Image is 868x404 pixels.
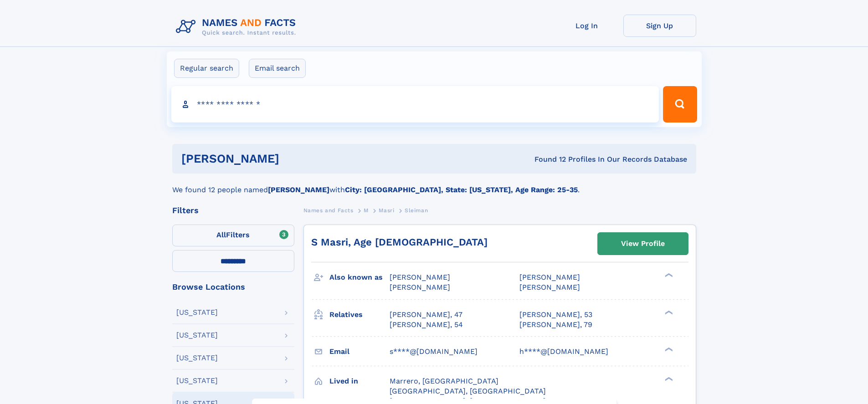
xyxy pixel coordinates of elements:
[216,230,226,239] span: All
[303,205,354,216] a: Names and Facts
[171,86,659,123] input: search input
[598,233,688,255] a: View Profile
[390,320,463,330] a: [PERSON_NAME], 54
[550,15,623,37] a: Log In
[268,185,329,194] b: [PERSON_NAME]
[663,376,673,382] div: ❯
[249,59,306,78] label: Email search
[176,309,218,316] div: [US_STATE]
[329,307,390,322] h3: Relatives
[390,283,450,291] span: [PERSON_NAME]
[172,206,294,215] div: Filters
[663,86,697,123] button: Search Button
[364,207,369,214] span: M
[329,373,390,389] h3: Lived in
[390,387,546,395] span: [GEOGRAPHIC_DATA], [GEOGRAPHIC_DATA]
[519,273,580,281] span: [PERSON_NAME]
[519,310,592,320] a: [PERSON_NAME], 53
[172,15,303,39] img: Logo Names and Facts
[379,205,394,216] a: Masri
[176,377,218,384] div: [US_STATE]
[519,320,592,330] a: [PERSON_NAME], 79
[663,309,673,315] div: ❯
[329,270,390,285] h3: Also known as
[176,354,218,362] div: [US_STATE]
[329,344,390,359] h3: Email
[390,377,498,385] span: Marrero, [GEOGRAPHIC_DATA]
[663,346,673,352] div: ❯
[172,283,294,291] div: Browse Locations
[379,207,394,214] span: Masri
[181,153,407,164] h1: [PERSON_NAME]
[623,15,696,37] a: Sign Up
[174,59,239,78] label: Regular search
[345,185,578,194] b: City: [GEOGRAPHIC_DATA], State: [US_STATE], Age Range: 25-35
[176,332,218,339] div: [US_STATE]
[172,225,294,246] label: Filters
[621,233,665,254] div: View Profile
[405,207,428,214] span: Sleiman
[663,272,673,278] div: ❯
[390,273,450,281] span: [PERSON_NAME]
[390,310,462,320] a: [PERSON_NAME], 47
[311,236,488,248] a: S Masri, Age [DEMOGRAPHIC_DATA]
[519,283,580,291] span: [PERSON_NAME]
[364,205,369,216] a: M
[172,174,696,195] div: We found 12 people named with .
[407,154,687,164] div: Found 12 Profiles In Our Records Database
